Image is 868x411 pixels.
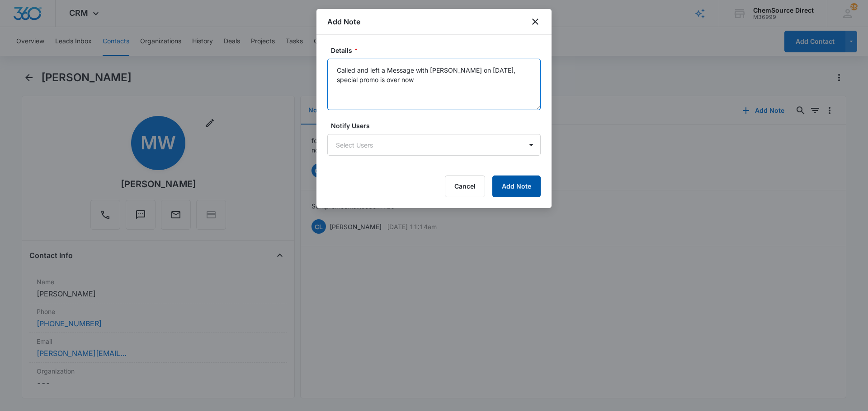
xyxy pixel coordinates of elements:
h1: Add Note [327,16,360,27]
label: Notify Users [331,121,544,130]
button: Cancel [445,175,485,197]
button: close [530,16,541,27]
textarea: Called and left a Message with [PERSON_NAME] on [DATE], special promo is over now [327,59,541,110]
label: Details [331,46,544,55]
button: Add Note [492,175,541,197]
